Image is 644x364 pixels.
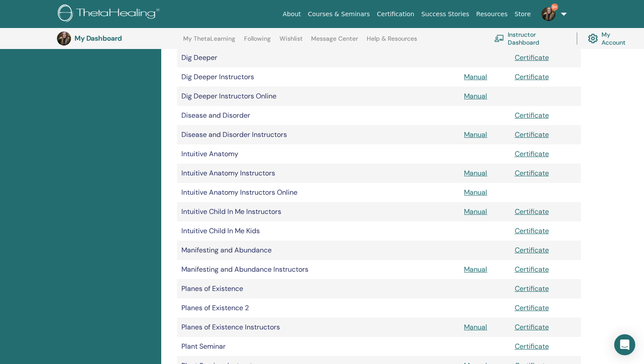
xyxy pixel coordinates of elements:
a: Manual [464,265,487,274]
a: Certificate [515,53,549,62]
td: Manifesting and Abundance Instructors [177,260,460,279]
a: Manual [464,188,487,197]
td: Planes of Existence Instructors [177,318,460,337]
td: Dig Deeper Instructors Online [177,87,460,106]
a: Instructor Dashboard [494,29,566,48]
a: Certificate [515,284,549,293]
a: Store [511,6,534,22]
a: Manual [464,207,487,216]
img: default.jpg [57,31,71,45]
span: 9+ [551,3,558,10]
td: Intuitive Anatomy Instructors Online [177,183,460,202]
img: chalkboard-teacher.svg [494,35,504,42]
a: Certificate [515,207,549,216]
a: Certificate [515,265,549,274]
a: Manual [464,91,487,101]
td: Intuitive Child In Me Kids [177,221,460,241]
a: My Account [588,29,634,48]
a: Certificate [515,130,549,139]
a: Success Stories [418,6,473,22]
a: Certificate [515,245,549,255]
a: Certificate [515,149,549,158]
a: Certificate [515,322,549,332]
a: Resources [473,6,511,22]
a: Following [244,35,271,49]
a: Manual [464,168,487,178]
a: Courses & Seminars [304,6,374,22]
h3: My Dashboard [74,34,162,42]
td: Dig Deeper Instructors [177,67,460,87]
td: Intuitive Child In Me Instructors [177,202,460,221]
a: Manual [464,130,487,139]
a: Certificate [515,72,549,81]
a: About [279,6,304,22]
a: Certificate [515,111,549,120]
a: Help & Resources [367,35,417,49]
td: Planes of Existence 2 [177,298,460,318]
a: Manual [464,72,487,81]
a: Certificate [515,303,549,312]
img: default.jpg [541,7,556,21]
a: Certificate [515,342,549,351]
td: Intuitive Anatomy [177,144,460,164]
td: Manifesting and Abundance [177,241,460,260]
td: Disease and Disorder [177,106,460,125]
td: Intuitive Anatomy Instructors [177,164,460,183]
a: Certificate [515,168,549,178]
a: My ThetaLearning [183,35,235,49]
a: Wishlist [280,35,303,49]
td: Planes of Existence [177,279,460,298]
img: cog.svg [588,31,598,46]
td: Plant Seminar [177,337,460,356]
img: logo.png [58,4,163,24]
td: Dig Deeper [177,48,460,67]
a: Certification [373,6,418,22]
a: Manual [464,322,487,332]
div: Open Intercom Messenger [614,334,635,355]
a: Certificate [515,226,549,235]
a: Message Center [311,35,358,49]
td: Disease and Disorder Instructors [177,125,460,144]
